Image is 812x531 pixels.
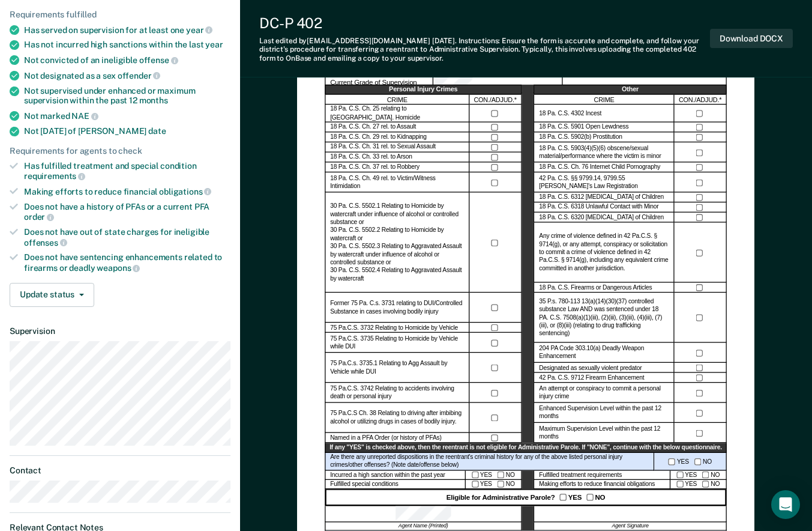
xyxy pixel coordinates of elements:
[330,360,464,376] label: 75 Pa.C.s. 3735.1 Relating to Agg Assault by Vehicle while DUI
[330,144,436,151] label: 18 Pa. C.S. Ch. 31 rel. to Sexual Assault
[118,71,161,80] span: offender
[330,133,427,141] label: 18 Pa. C.S. Ch. 29 rel. to Kidnapping
[330,106,464,122] label: 18 Pa. C.S. Ch. 25 relating to [GEOGRAPHIC_DATA]. Homicide
[24,171,85,181] span: requirements
[139,55,178,65] span: offense
[330,124,416,132] label: 18 Pa. C.S. Ch. 27 rel. to Assault
[771,490,800,519] div: Open Intercom Messenger
[24,186,230,197] div: Making efforts to reduce financial
[540,110,602,118] label: 18 Pa. C.S. 4302 Incest
[159,187,211,196] span: obligations
[534,523,727,531] div: Agent Signature
[24,111,230,121] div: Not marked
[24,252,230,273] div: Does not have sentencing enhancements related to firearms or deadly
[325,490,727,506] div: Eligible for Administrative Parole? YES NO
[24,70,230,81] div: Not designated as a sex
[540,425,669,441] label: Maximum Supervision Level within the past 12 months
[330,154,412,162] label: 18 Pa. C.S. Ch. 33 rel. to Arson
[540,124,629,132] label: 18 Pa. C.S. 5901 Open Lewdness
[10,466,230,476] dt: Contact
[330,335,464,351] label: 75 Pa.C.S. 3735 Relating to Homicide by Vehicle while DUI
[534,470,671,480] div: Fulfilled treatment requirements
[24,202,230,222] div: Does not have a history of PFAs or a current PFA order
[540,385,669,401] label: An attempt or conspiracy to commit a personal injury crime
[540,145,669,161] label: 18 Pa. C.S. 5903(4)(5)(6) obscene/sexual material/performance where the victim is minor
[534,85,727,95] div: Other
[540,204,659,211] label: 18 Pa. C.S. 6318 Unlawful Contact with Minor
[325,85,522,95] div: Personal Injury Crimes
[655,453,727,470] div: YES NO
[670,470,727,480] div: YES NO
[540,133,622,141] label: 18 Pa. C.S. 5902(b) Prostitution
[540,364,642,372] label: Designated as sexually violent predator
[432,37,455,45] span: [DATE]
[330,202,464,282] label: 30 Pa. C.S. 5502.1 Relating to Homicide by watercraft under influence of alcohol or controlled su...
[540,405,669,421] label: Enhanced Supervision Level within the past 12 months
[24,25,230,35] div: Has served on supervision for at least one
[466,480,522,490] div: YES NO
[24,227,230,247] div: Does not have out of state charges for ineligible
[534,95,675,105] div: CRIME
[540,374,645,382] label: 42 Pa. C.S. 9712 Firearm Enhancement
[675,95,727,105] div: CON./ADJUD.*
[670,480,727,490] div: YES NO
[325,443,727,453] div: If any "YES" is checked above, then the reentrant is not eligible for Administrative Parole. If "...
[540,175,669,191] label: 42 Pa. C.S. §§ 9799.14, 9799.55 [PERSON_NAME]’s Law Registration
[330,434,442,442] label: Named in a PFA Order (or history of PFAs)
[24,40,230,50] div: Has not incurred high sanctions within the last
[466,470,522,480] div: YES NO
[139,96,168,105] span: months
[540,345,669,361] label: 204 PA Code 303.10(a) Deadly Weapon Enhancement
[325,470,465,480] div: Incurred a high sanction within the past year
[24,86,230,106] div: Not supervised under enhanced or maximum supervision within the past 12
[330,324,458,332] label: 75 Pa.C.S. 3732 Relating to Homicide by Vehicle
[470,95,522,105] div: CON./ADJUD.*
[540,284,652,291] label: 18 Pa. C.S. Firearms or Dangerous Articles
[540,232,669,273] label: Any crime of violence defined in 42 Pa.C.S. § 9714(g), or any attempt, conspiracy or solicitation...
[259,37,710,62] div: Last edited by [EMAIL_ADDRESS][DOMAIN_NAME] . Instructions: Ensure the form is accurate and compl...
[325,523,522,531] div: Agent Name (Printed)
[330,175,464,191] label: 18 Pa. C.S. Ch. 49 rel. to Victim/Witness Intimidation
[10,283,94,307] button: Update status
[325,95,469,105] div: CRIME
[540,298,669,338] label: 35 P.s. 780-113 13(a)(14)(30)(37) controlled substance Law AND was sentenced under 18 PA. C.S. 75...
[24,126,230,136] div: Not [DATE] of [PERSON_NAME]
[540,193,664,201] label: 18 Pa. C.S. 6312 [MEDICAL_DATA] of Children
[330,163,420,171] label: 18 Pa. C.S. Ch. 37 rel. to Robbery
[10,326,230,336] dt: Supervision
[710,29,793,49] button: Download DOCX
[10,10,230,20] div: Requirements fulfilled
[97,263,140,273] span: weapons
[186,25,212,35] span: year
[330,410,464,426] label: 75 Pa.C.S Ch. 38 Relating to driving after imbibing alcohol or utilizing drugs in cases of bodily...
[205,40,223,49] span: year
[330,385,464,401] label: 75 Pa.C.S. 3742 Relating to accidents involving death or personal injury
[71,111,98,121] span: NAE
[24,161,230,181] div: Has fulfilled treatment and special condition
[148,126,166,136] span: date
[325,453,654,470] div: Are there any unreported dispositions in the reentrant's criminal history for any of the above li...
[10,146,230,156] div: Requirements for agents to check
[24,238,67,247] span: offenses
[259,14,710,32] div: DC-P 402
[540,214,664,222] label: 18 Pa. C.S. 6320 [MEDICAL_DATA] of Children
[24,55,230,65] div: Not convicted of an ineligible
[325,480,465,490] div: Fulfilled special conditions
[330,300,464,316] label: Former 75 Pa. C.s. 3731 relating to DUI/Controlled Substance in cases involving bodily injury
[540,163,661,171] label: 18 Pa. C.S. Ch. 76 Internet Child Pornography
[534,480,671,490] div: Making efforts to reduce financial obligations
